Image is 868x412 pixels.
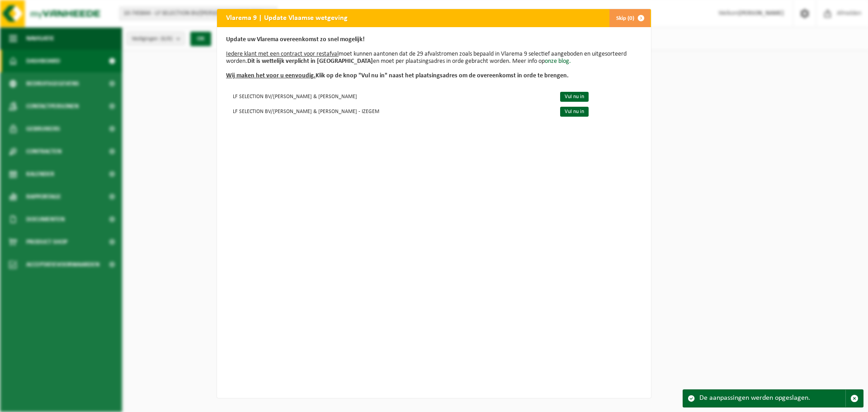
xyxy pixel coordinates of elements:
[226,36,365,43] b: Update uw Vlarema overeenkomst zo snel mogelijk!
[217,9,357,26] h2: Vlarema 9 | Update Vlaamse wetgeving
[226,36,642,80] p: moet kunnen aantonen dat de 29 afvalstromen zoals bepaald in Vlarema 9 selectief aangeboden en ui...
[545,58,571,65] a: onze blog.
[226,51,339,57] u: Iedere klant met een contract voor restafval
[560,107,589,117] a: Vul nu in
[226,89,552,104] td: LF SELECTION BV/[PERSON_NAME] & [PERSON_NAME]
[247,58,373,65] b: Dit is wettelijk verplicht in [GEOGRAPHIC_DATA]
[226,104,552,118] td: LF SELECTION BV/[PERSON_NAME] & [PERSON_NAME] - IZEGEM
[226,72,569,79] b: Klik op de knop "Vul nu in" naast het plaatsingsadres om de overeenkomst in orde te brengen.
[560,92,589,102] a: Vul nu in
[609,9,650,27] button: Skip (0)
[226,72,316,79] u: Wij maken het voor u eenvoudig.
